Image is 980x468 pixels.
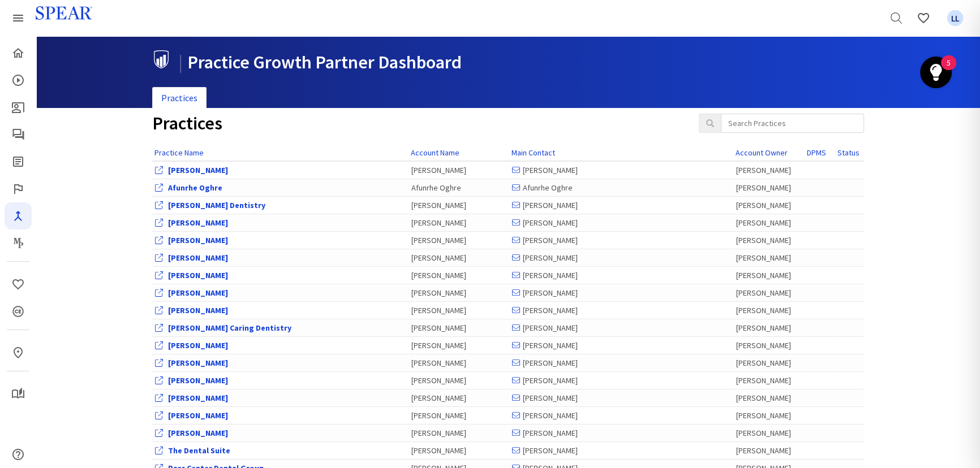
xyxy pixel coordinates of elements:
a: Favorites [910,5,937,32]
a: View Office Dashboard [168,358,228,368]
a: View Office Dashboard [168,323,291,333]
div: [PERSON_NAME] [736,392,802,404]
h1: Practice Growth Partner Dashboard [152,50,856,72]
a: View Office Dashboard [168,200,265,210]
div: [PERSON_NAME] [736,182,802,193]
div: Afunrhe Oghre [512,182,730,193]
span: | [178,51,183,73]
div: [PERSON_NAME] [736,305,802,316]
div: [PERSON_NAME] [736,357,802,369]
a: View Office Dashboard [168,218,228,228]
span: LL [947,10,964,27]
input: Search Practices [721,114,864,133]
div: [PERSON_NAME] [512,270,730,281]
a: Spear Products [5,5,32,32]
div: [PERSON_NAME] [736,410,802,421]
div: [PERSON_NAME] [512,252,730,263]
a: Navigator Pro [5,202,32,229]
div: [PERSON_NAME] [411,252,506,263]
a: View Office Dashboard [168,270,228,280]
div: [PERSON_NAME] [736,270,802,281]
a: View Office Dashboard [168,393,228,403]
a: View Office Dashboard [168,410,228,421]
a: My Study Club [5,380,32,408]
a: Practice Name [154,148,204,158]
a: Favorites [5,271,32,298]
a: Spear Digest [5,148,32,175]
div: [PERSON_NAME] [411,410,506,421]
a: View Office Dashboard [168,305,228,315]
div: [PERSON_NAME] [736,287,802,298]
div: [PERSON_NAME] [411,235,506,246]
a: Home [5,40,32,67]
a: Account Name [411,148,459,158]
div: [PERSON_NAME] [411,445,506,456]
div: [PERSON_NAME] [411,340,506,351]
div: [PERSON_NAME] [512,305,730,316]
div: Afunrhe Oghre [411,182,506,193]
a: Search [883,5,910,32]
a: View Office Dashboard [168,235,228,245]
a: Patient Education [5,94,32,121]
a: View Office Dashboard [168,183,222,193]
div: [PERSON_NAME] [736,340,802,351]
div: [PERSON_NAME] [736,427,802,439]
a: Status [837,148,859,158]
div: [PERSON_NAME] [512,287,730,298]
div: 5 [947,63,951,77]
a: View Office Dashboard [168,165,228,175]
div: [PERSON_NAME] [512,392,730,404]
button: Open Resource Center, 5 new notifications [920,57,952,88]
div: [PERSON_NAME] [512,322,730,333]
div: [PERSON_NAME] [736,445,802,456]
a: Courses [5,67,32,94]
div: [PERSON_NAME] [736,235,802,246]
div: [PERSON_NAME] [512,235,730,246]
div: [PERSON_NAME] [736,252,802,263]
a: View Office Dashboard [168,375,228,385]
div: [PERSON_NAME] [512,200,730,211]
div: [PERSON_NAME] [411,270,506,281]
div: [PERSON_NAME] [411,287,506,298]
div: [PERSON_NAME] [512,357,730,369]
a: DPMS [807,148,826,158]
div: [PERSON_NAME] [411,392,506,404]
a: Main Contact [512,148,555,158]
a: CE Credits [5,298,32,325]
a: Favorites [942,5,969,32]
div: [PERSON_NAME] [411,217,506,228]
a: Spear Talk [5,121,32,148]
div: [PERSON_NAME] [512,427,730,439]
a: Practices [152,87,207,109]
a: Masters Program [5,229,32,257]
h1: Practices [152,114,682,133]
div: [PERSON_NAME] [736,375,802,386]
a: Faculty Club Elite [5,175,32,202]
a: Account Owner [736,148,788,158]
div: [PERSON_NAME] [411,200,506,211]
a: View Office Dashboard [168,253,228,263]
div: [PERSON_NAME] [411,305,506,316]
a: View Office Dashboard [168,445,230,456]
div: [PERSON_NAME] [411,427,506,439]
div: [PERSON_NAME] [512,375,730,386]
div: [PERSON_NAME] [736,322,802,333]
div: [PERSON_NAME] [512,445,730,456]
a: Help [5,441,32,468]
a: View Office Dashboard [168,288,228,298]
div: [PERSON_NAME] [736,200,802,211]
div: [PERSON_NAME] [512,340,730,351]
a: View Office Dashboard [168,340,228,350]
div: [PERSON_NAME] [411,375,506,386]
div: [PERSON_NAME] [512,410,730,421]
a: In-Person & Virtual [5,339,32,366]
a: View Office Dashboard [168,428,228,438]
div: [PERSON_NAME] [512,164,730,176]
div: [PERSON_NAME] [411,164,506,176]
div: [PERSON_NAME] [411,357,506,369]
div: [PERSON_NAME] [512,217,730,228]
div: [PERSON_NAME] [411,322,506,333]
div: [PERSON_NAME] [736,217,802,228]
div: [PERSON_NAME] [736,164,802,176]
